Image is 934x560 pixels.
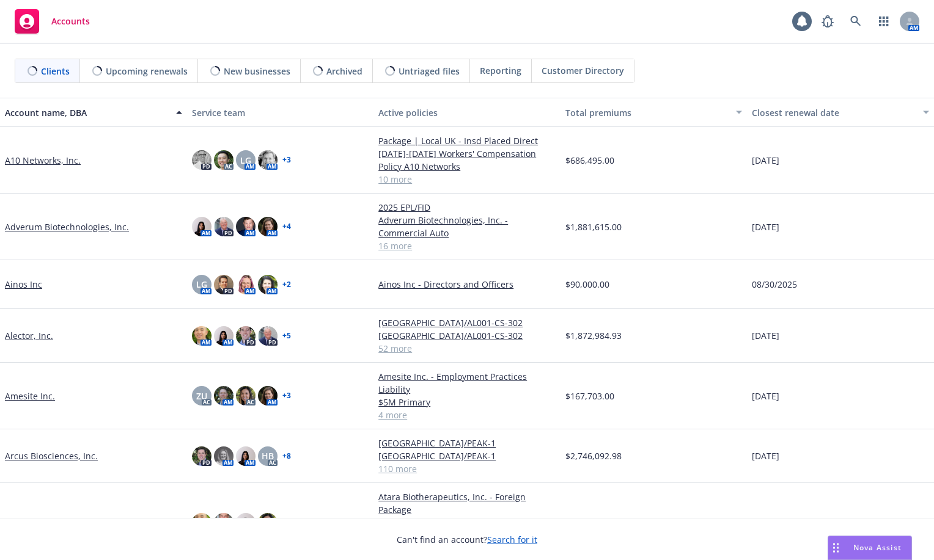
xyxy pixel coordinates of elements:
[397,533,537,546] span: Can't find an account?
[844,9,868,34] a: Search
[747,98,934,127] button: Closest renewal date
[5,516,114,529] a: Atara Biotherapeutics, Inc.
[236,513,256,533] img: photo
[192,326,211,346] img: photo
[828,536,844,559] div: Drag to move
[378,342,556,355] a: 52 more
[487,534,537,545] a: Search for it
[378,396,556,409] a: $5M Primary
[752,390,779,402] span: [DATE]
[378,278,556,291] a: Ainos Inc - Directors and Officers
[187,98,374,127] button: Service team
[378,462,556,475] a: 110 more
[192,513,211,533] img: photo
[565,449,622,462] span: $2,746,092.98
[752,449,779,462] span: [DATE]
[236,386,256,405] img: photo
[378,516,556,542] a: Atara Biotherapeutics, Inc. - Employment Practices Liability
[378,147,556,173] a: [DATE]-[DATE] Workers' Compensation Policy A10 Networks
[258,217,278,236] img: photo
[282,453,291,460] a: + 8
[828,536,912,560] button: Nova Assist
[378,106,556,119] div: Active policies
[872,9,896,34] a: Switch app
[5,220,129,233] a: Adverum Biotechnologies, Inc.
[236,446,256,466] img: photo
[192,446,211,466] img: photo
[236,217,256,236] img: photo
[5,390,55,402] a: Amesite Inc.
[752,516,779,529] span: [DATE]
[214,217,233,236] img: photo
[236,275,256,294] img: photo
[106,65,188,78] span: Upcoming renewals
[240,154,251,167] span: LG
[5,449,98,462] a: Arcus Biosciences, Inc.
[258,326,278,346] img: photo
[258,275,278,294] img: photo
[378,490,556,516] a: Atara Biotherapeutics, Inc. - Foreign Package
[378,437,556,449] a: [GEOGRAPHIC_DATA]/PEAK-1
[542,64,624,77] span: Customer Directory
[378,201,556,214] a: 2025 EPL/FID
[565,390,614,402] span: $167,703.00
[282,392,291,399] a: + 3
[258,513,278,533] img: photo
[192,217,211,236] img: photo
[262,449,274,462] span: HB
[5,106,169,119] div: Account name, DBA
[41,65,70,78] span: Clients
[5,278,42,291] a: Ainos Inc
[752,220,779,233] span: [DATE]
[815,9,840,34] a: Report a Bug
[282,332,291,340] a: + 5
[480,64,521,77] span: Reporting
[565,278,609,291] span: $90,000.00
[214,326,233,346] img: photo
[752,154,779,167] span: [DATE]
[196,278,207,291] span: LG
[752,329,779,342] span: [DATE]
[378,329,556,342] a: [GEOGRAPHIC_DATA]/AL001-CS-302
[214,150,233,170] img: photo
[326,65,362,78] span: Archived
[565,220,622,233] span: $1,881,615.00
[565,106,729,119] div: Total premiums
[853,542,902,553] span: Nova Assist
[224,65,290,78] span: New businesses
[565,154,614,167] span: $686,495.00
[214,275,233,294] img: photo
[378,449,556,462] a: [GEOGRAPHIC_DATA]/PEAK-1
[10,4,95,38] a: Accounts
[373,98,561,127] button: Active policies
[258,386,278,405] img: photo
[282,281,291,288] a: + 2
[565,329,622,342] span: $1,872,984.93
[565,516,622,529] span: $1,566,599.39
[51,16,90,26] span: Accounts
[378,173,556,186] a: 10 more
[378,239,556,252] a: 16 more
[192,150,211,170] img: photo
[378,214,556,239] a: Adverum Biotechnologies, Inc. - Commercial Auto
[236,326,256,346] img: photo
[282,223,291,230] a: + 4
[5,154,81,167] a: A10 Networks, Inc.
[196,390,207,402] span: ZU
[214,513,233,533] img: photo
[378,370,556,396] a: Amesite Inc. - Employment Practices Liability
[378,409,556,421] a: 4 more
[214,446,233,466] img: photo
[752,278,797,291] span: 08/30/2025
[258,150,278,170] img: photo
[399,65,460,78] span: Untriaged files
[378,316,556,329] a: [GEOGRAPHIC_DATA]/AL001-CS-302
[378,134,556,147] a: Package | Local UK - Insd Placed Direct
